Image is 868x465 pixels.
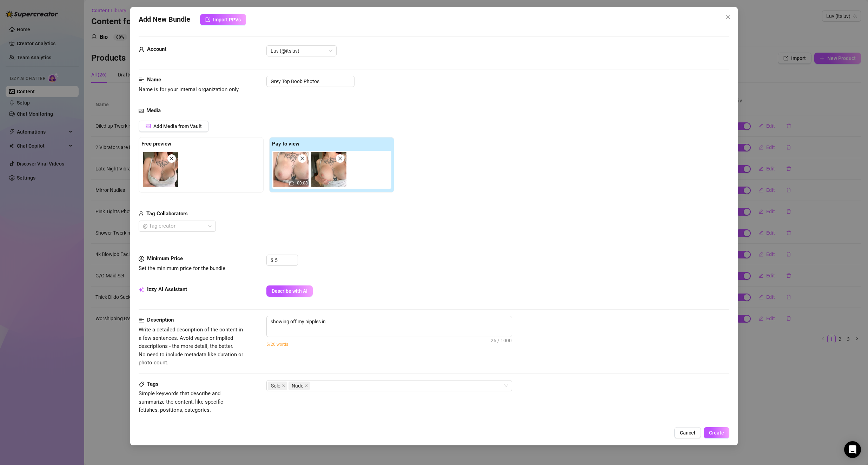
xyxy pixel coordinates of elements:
[300,156,305,161] span: close
[141,141,171,147] strong: Free preview
[273,152,309,187] img: media
[139,86,240,93] span: Name is for your internal organization only.
[139,316,144,324] span: align-left
[704,427,729,438] button: Create
[139,265,225,271] span: Set the minimum price for the bundle
[271,46,332,56] span: Luv (@itsluv)
[147,76,161,83] strong: Name
[267,316,512,327] textarea: showing off my nipples in
[725,14,731,20] span: close
[139,14,190,25] span: Add New Bundle
[272,288,307,294] span: Describe with AI
[147,317,174,323] strong: Description
[305,384,308,387] span: close
[289,181,294,186] span: video-camera
[213,17,241,22] span: Import PPVs
[146,210,188,217] strong: Tag Collaborators
[272,141,299,147] strong: Pay to view
[200,14,246,25] button: Import PPVs
[674,427,701,438] button: Cancel
[147,46,166,52] strong: Account
[311,152,346,187] img: media
[146,107,161,114] strong: Media
[338,156,343,161] span: close
[271,382,280,390] span: Solo
[709,430,724,436] span: Create
[273,152,309,187] div: 00:08
[722,14,734,20] span: Close
[282,384,285,387] span: close
[844,441,861,458] div: Open Intercom Messenger
[147,255,183,262] strong: Minimum Price
[680,430,695,436] span: Cancel
[205,17,210,22] span: import
[266,285,313,297] button: Describe with AI
[139,382,144,387] span: tag
[139,255,144,263] span: dollar
[147,381,159,387] strong: Tags
[139,390,223,413] span: Simple keywords that describe and summarize the content, like specific fetishes, positions, categ...
[169,156,174,161] span: close
[297,181,308,186] span: 00:08
[266,76,355,87] input: Enter a name
[139,121,209,132] button: Add Media from Vault
[146,123,151,128] span: picture
[289,382,310,390] span: Nude
[266,342,288,347] span: 5/20 words
[139,326,243,366] span: Write a detailed description of the content in a few sentences. Avoid vague or implied descriptio...
[722,11,734,22] button: Close
[147,286,187,292] strong: Izzy AI Assistant
[143,152,178,187] img: media
[139,45,144,54] span: user
[139,210,144,218] span: user
[268,382,287,390] span: Solo
[292,382,303,390] span: Nude
[139,76,144,84] span: align-left
[139,107,144,115] span: picture
[153,123,202,129] span: Add Media from Vault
